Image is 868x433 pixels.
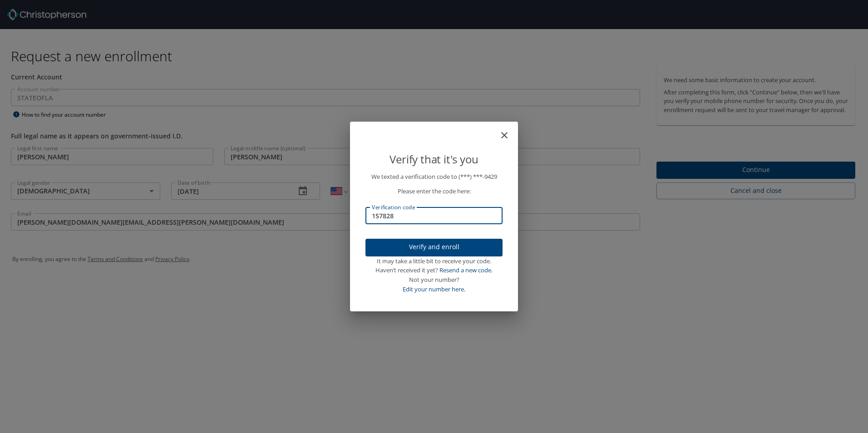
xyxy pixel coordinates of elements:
a: Resend a new code. [439,266,493,274]
div: It may take a little bit to receive your code. [365,256,503,266]
div: Haven’t received it yet? [365,266,503,275]
button: close [503,125,514,136]
div: Not your number? [365,275,503,285]
span: Verify and enroll [373,241,495,253]
p: Verify that it's you [365,151,503,168]
a: Edit your number here. [403,285,465,293]
p: Please enter the code here: [365,187,503,196]
p: We texted a verification code to (***) ***- 9429 [365,172,503,182]
button: Verify and enroll [365,239,503,256]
